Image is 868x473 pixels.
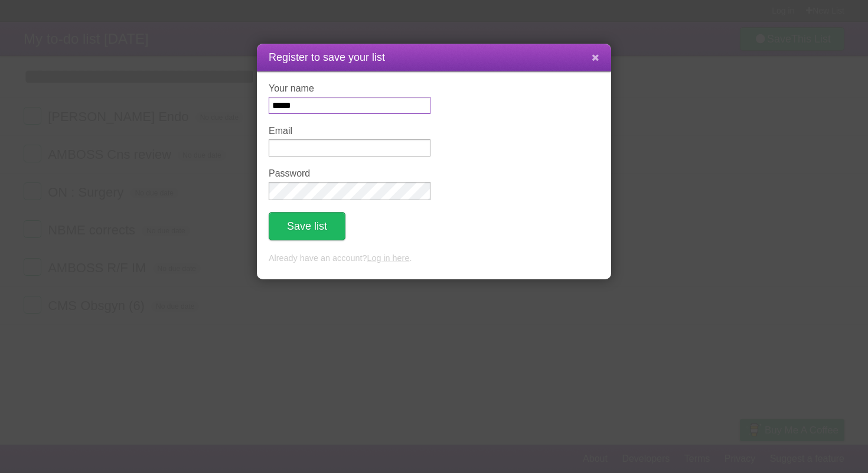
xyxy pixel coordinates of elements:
[269,126,430,136] label: Email
[269,252,599,265] p: Already have an account? .
[367,253,409,263] a: Log in here
[269,168,430,179] label: Password
[269,212,345,240] button: Save list
[269,83,430,94] label: Your name
[269,50,599,66] h1: Register to save your list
